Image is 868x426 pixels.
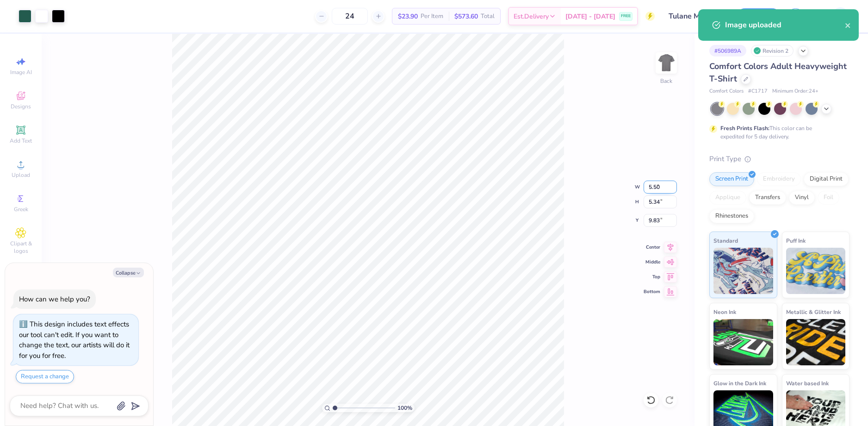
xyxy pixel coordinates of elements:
span: Greek [14,206,28,213]
input: Untitled Design [662,7,730,25]
span: Bottom [644,288,660,295]
span: Add Text [10,137,32,144]
span: Comfort Colors Adult Heavyweight T-Shirt [709,61,847,84]
span: Minimum Order: 24 + [772,88,818,95]
input: – – [332,8,368,25]
span: $23.90 [398,12,418,21]
div: Vinyl [789,191,815,205]
img: Back [657,54,676,72]
img: Metallic & Glitter Ink [786,319,846,365]
div: Back [660,77,672,85]
span: # C1717 [748,88,768,95]
span: Designs [11,103,31,110]
span: Clipart & logos [5,240,37,255]
button: Collapse [113,268,144,277]
span: Est. Delivery [514,12,549,21]
span: Glow in the Dark Ink [713,378,766,388]
span: Metallic & Glitter Ink [786,307,841,317]
span: Top [644,274,660,280]
div: Foil [818,191,839,205]
span: [DATE] - [DATE] [565,12,615,21]
div: # 506989A [709,45,746,56]
div: Applique [709,191,746,205]
img: Standard [713,248,773,294]
span: Water based Ink [786,378,829,388]
div: Digital Print [804,172,849,186]
div: This design includes text effects our tool can't edit. If you want to change the text, our artist... [19,319,130,360]
span: FREE [621,13,631,19]
img: Puff Ink [786,248,846,294]
div: Transfers [749,191,786,205]
div: Print Type [709,154,849,164]
img: Neon Ink [713,319,773,365]
span: Per Item [421,12,443,21]
span: Comfort Colors [709,88,744,95]
span: Puff Ink [786,236,806,245]
div: This color can be expedited for 5 day delivery. [720,124,834,141]
div: Revision 2 [751,45,794,56]
div: Rhinestones [709,209,754,223]
button: close [845,19,851,31]
span: $573.60 [454,12,478,21]
div: Embroidery [757,172,801,186]
div: How can we help you? [19,294,90,304]
span: Upload [12,171,30,179]
span: Total [481,12,495,21]
div: Screen Print [709,172,754,186]
span: Image AI [10,69,32,76]
span: Center [644,244,660,251]
span: 100 % [397,404,412,412]
button: Request a change [16,370,74,383]
span: Neon Ink [713,307,736,317]
div: Image uploaded [725,19,845,31]
span: Middle [644,259,660,265]
strong: Fresh Prints Flash: [720,125,769,132]
span: Standard [713,236,738,245]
